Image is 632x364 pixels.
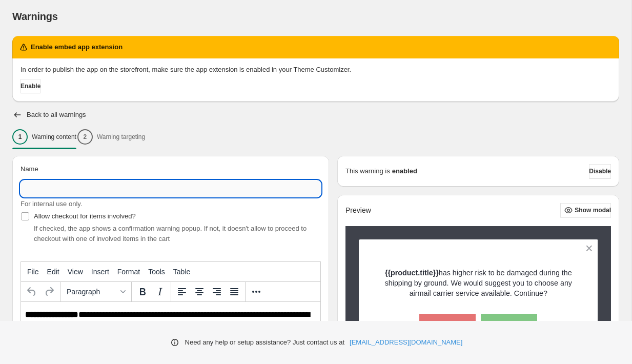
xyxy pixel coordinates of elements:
span: View [68,268,83,276]
button: Italic [151,283,169,300]
button: Align right [208,283,226,300]
div: 1 [12,129,28,145]
span: Warnings [12,11,58,22]
span: Show modal [575,206,611,214]
strong: {{product.title}} [385,269,439,277]
span: Format [117,268,140,276]
h2: Back to all warnings [27,111,86,119]
p: has higher risk to be damaged during the shipping by ground. We would suggest you to choose any a... [377,268,580,298]
button: Disable [589,164,611,178]
p: This warning is [345,166,390,176]
button: Cancel [419,314,476,336]
p: In order to publish the app on the storefront, make sure the app extension is enabled in your The... [21,65,611,75]
span: Disable [589,167,611,175]
button: Bold [134,283,151,300]
span: Paragraph [67,288,117,296]
button: Justify [226,283,243,300]
span: Edit [47,268,59,276]
span: Insert [91,268,109,276]
button: 1Warning content [12,126,76,148]
span: Table [173,268,190,276]
button: Show modal [560,203,611,217]
span: Allow checkout for items involved? [34,212,136,220]
span: Tools [148,268,165,276]
p: Warning content [32,133,76,141]
span: File [27,268,39,276]
strong: enabled [392,166,417,176]
button: Enable [21,79,40,93]
button: OK [481,314,537,336]
button: Align left [173,283,191,300]
button: Undo [23,283,40,300]
span: Name [21,165,38,173]
a: [EMAIL_ADDRESS][DOMAIN_NAME] [350,337,462,348]
h2: Preview [345,206,371,215]
button: More... [248,283,265,300]
button: Formats [63,283,129,300]
h2: Enable embed app extension [31,42,123,52]
span: If checked, the app shows a confirmation warning popup. If not, it doesn't allow to proceed to ch... [34,225,307,242]
button: Redo [40,283,58,300]
button: Align center [191,283,208,300]
iframe: Rich Text Area [21,302,320,354]
span: For internal use only. [21,200,82,208]
span: Enable [21,82,40,90]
